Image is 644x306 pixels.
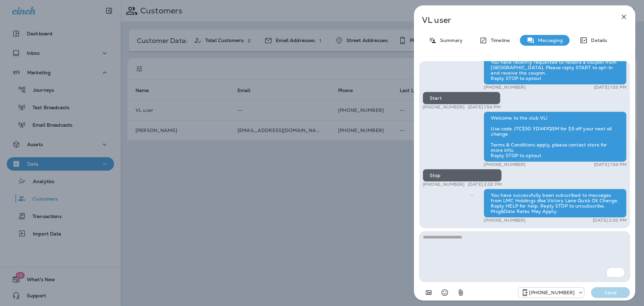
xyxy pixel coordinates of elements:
[468,104,500,110] p: [DATE] 1:54 PM
[468,182,502,187] p: [DATE] 2:02 PM
[422,286,435,299] button: Add in a premade template
[470,192,474,198] span: Sent
[423,92,500,104] div: Start
[487,38,510,43] p: Timeline
[593,218,627,223] p: [DATE] 2:02 PM
[419,231,630,282] textarea: To enrich screen reader interactions, please activate Accessibility in Grammarly extension settings
[484,56,627,85] div: You have recently requested to receive a coupon from [GEOGRAPHIC_DATA]. Please reply START to opt...
[484,85,526,90] p: [PHONE_NUMBER]
[422,15,605,25] p: VL user
[437,38,463,43] p: Summary
[535,38,563,43] p: Messaging
[438,286,451,299] button: Select an emoji
[484,112,627,162] div: Welcome to the club VL! Use code JTC$30 YDV4YQ3M for $5 off your next oil change Terms & Conditio...
[423,104,465,110] p: [PHONE_NUMBER]
[594,162,627,167] p: [DATE] 1:54 PM
[588,38,607,43] p: Details
[484,162,526,167] p: [PHONE_NUMBER]
[423,182,465,187] p: [PHONE_NUMBER]
[529,290,575,295] p: [PHONE_NUMBER]
[594,85,627,90] p: [DATE] 1:53 PM
[484,218,526,223] p: [PHONE_NUMBER]
[518,289,584,297] div: +1 (734) 808-3643
[484,189,627,218] div: You have successfully been subscribed to messages from LMC Holdings dba Victory Lane Quick Oil Ch...
[423,169,502,182] div: Stop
